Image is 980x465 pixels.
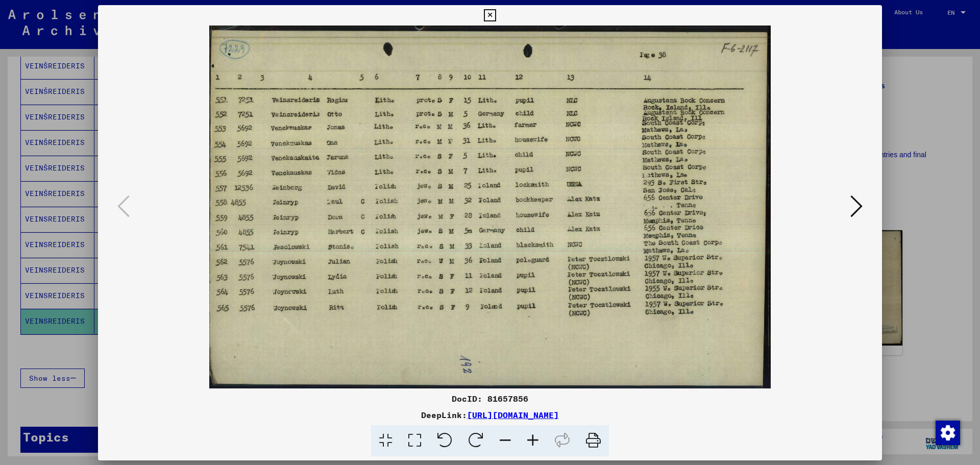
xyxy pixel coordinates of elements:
[467,410,559,420] a: [URL][DOMAIN_NAME]
[98,393,882,405] div: DocID: 81657856
[133,26,847,388] img: 001.jpg
[935,420,960,445] div: Change consent
[98,409,882,421] div: DeepLink:
[936,421,960,445] img: Change consent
